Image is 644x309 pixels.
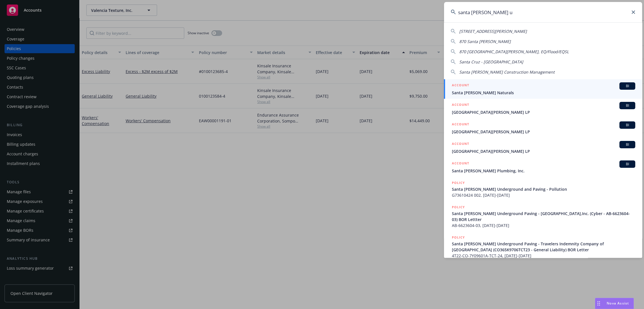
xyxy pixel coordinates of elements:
[452,168,635,174] span: Santa [PERSON_NAME] Plumbing, Inc.
[622,103,633,108] span: BI
[459,69,555,75] span: Santa [PERSON_NAME] Construction Management
[452,82,469,89] h5: ACCOUNT
[452,160,469,167] h5: ACCOUNT
[444,99,642,118] a: ACCOUNTBI[GEOGRAPHIC_DATA][PERSON_NAME] LP
[444,79,642,99] a: ACCOUNTBISanta [PERSON_NAME] Naturals
[452,211,635,222] span: Santa [PERSON_NAME] Underground Paving - [GEOGRAPHIC_DATA],Inc. (Cyber - AB-6623604-03) BOR Lettter
[452,180,465,186] h5: POLICY
[444,177,642,201] a: POLICYSanta [PERSON_NAME] Underground and Paving - PollutionG73610424 002, [DATE]-[DATE]
[444,118,642,138] a: ACCOUNTBI[GEOGRAPHIC_DATA][PERSON_NAME] LP
[459,39,511,44] span: 870 Santa [PERSON_NAME]
[452,241,635,253] span: Santa [PERSON_NAME] Underground Paving - Travelers Indemnity Company of [GEOGRAPHIC_DATA] (CO365K...
[607,301,629,306] span: Nova Assist
[452,129,635,135] span: [GEOGRAPHIC_DATA][PERSON_NAME] LP
[452,204,465,210] h5: POLICY
[444,138,642,157] a: ACCOUNTBI[GEOGRAPHIC_DATA][PERSON_NAME] LP
[444,157,642,177] a: ACCOUNTBISanta [PERSON_NAME] Plumbing, Inc.
[622,123,633,128] span: BI
[459,59,523,65] span: Santa Cruz - [GEOGRAPHIC_DATA]
[452,90,635,96] span: Santa [PERSON_NAME] Naturals
[459,49,569,54] span: 870 [GEOGRAPHIC_DATA][PERSON_NAME], EQ/Flood/EQSL
[452,141,469,148] h5: ACCOUNT
[622,162,633,167] span: BI
[452,235,465,240] h5: POLICY
[595,298,602,309] div: Drag to move
[444,231,642,262] a: POLICYSanta [PERSON_NAME] Underground Paving - Travelers Indemnity Company of [GEOGRAPHIC_DATA] (...
[459,29,527,34] span: [STREET_ADDRESS][PERSON_NAME]
[452,121,469,128] h5: ACCOUNT
[452,186,635,192] span: Santa [PERSON_NAME] Underground and Paving - Pollution
[622,142,633,147] span: BI
[444,201,642,231] a: POLICYSanta [PERSON_NAME] Underground Paving - [GEOGRAPHIC_DATA],Inc. (Cyber - AB-6623604-03) BOR...
[444,2,642,22] input: Search...
[595,298,634,309] button: Nova Assist
[452,192,635,198] span: G73610424 002, [DATE]-[DATE]
[452,253,635,259] span: 4T22-CO-7Y09601A-TCT-24, [DATE]-[DATE]
[622,83,633,89] span: BI
[452,148,635,154] span: [GEOGRAPHIC_DATA][PERSON_NAME] LP
[452,102,469,109] h5: ACCOUNT
[452,109,635,115] span: [GEOGRAPHIC_DATA][PERSON_NAME] LP
[452,222,635,228] span: AB-6623604-03, [DATE]-[DATE]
